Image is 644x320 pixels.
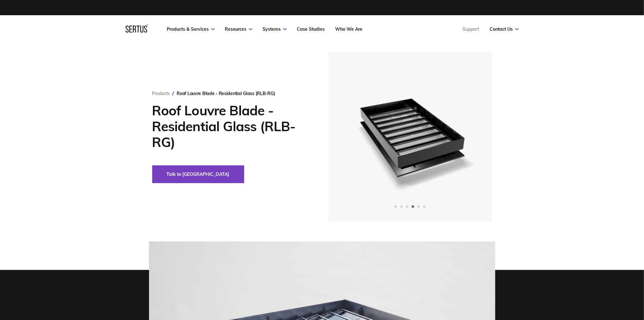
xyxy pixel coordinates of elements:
a: Products [152,91,170,96]
span: Go to slide 3 [406,205,408,208]
span: Go to slide 2 [400,205,403,208]
a: Case Studies [297,26,325,32]
span: Go to slide 6 [423,205,426,208]
a: Products & Services [167,26,215,32]
a: Contact Us [490,26,519,32]
h1: Roof Louvre Blade - Residential Glass (RLB-RG) [152,103,309,150]
span: Go to slide 5 [417,205,420,208]
iframe: Chat Widget [612,290,644,320]
a: Resources [225,26,252,32]
button: Talk to [GEOGRAPHIC_DATA] [152,165,244,183]
a: Who We Are [335,26,363,32]
span: Go to slide 1 [394,205,397,208]
a: Systems [263,26,287,32]
a: Support [463,26,479,32]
